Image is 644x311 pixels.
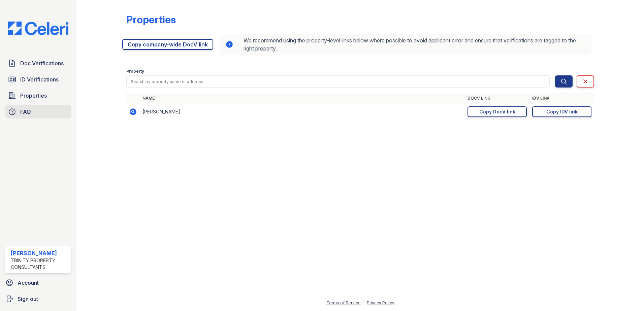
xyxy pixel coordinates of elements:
[220,34,591,55] div: We recommend using the property-level links below where possible to avoid applicant error and ens...
[5,73,71,86] a: ID Verifications
[3,22,74,35] img: CE_Logo_Blue-a8612792a0a2168367f1c8372b55b34899dd931a85d93a1a3d3e32e68fde9ad4.png
[3,292,74,306] a: Sign out
[3,276,74,289] a: Account
[5,89,71,102] a: Properties
[11,257,68,271] div: Trinity Property Consultants
[468,106,527,117] a: Copy DocV link
[140,104,465,120] td: [PERSON_NAME]
[367,300,394,305] a: Privacy Policy
[18,279,39,287] span: Account
[465,93,529,104] th: DocV Link
[126,69,144,74] label: Property
[18,295,38,303] span: Sign out
[126,13,176,26] div: Properties
[546,108,578,115] div: Copy IDV link
[11,249,68,257] div: [PERSON_NAME]
[20,92,47,100] span: Properties
[479,108,515,115] div: Copy DocV link
[140,93,465,104] th: Name
[5,105,71,118] a: FAQ
[122,39,213,50] a: Copy company-wide DocV link
[126,75,550,88] input: Search by property name or address
[20,108,31,116] span: FAQ
[532,106,591,117] a: Copy IDV link
[326,300,361,305] a: Terms of Service
[529,93,594,104] th: IDV Link
[20,75,59,83] span: ID Verifications
[5,57,71,70] a: Doc Verifications
[363,300,364,305] div: |
[20,59,64,67] span: Doc Verifications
